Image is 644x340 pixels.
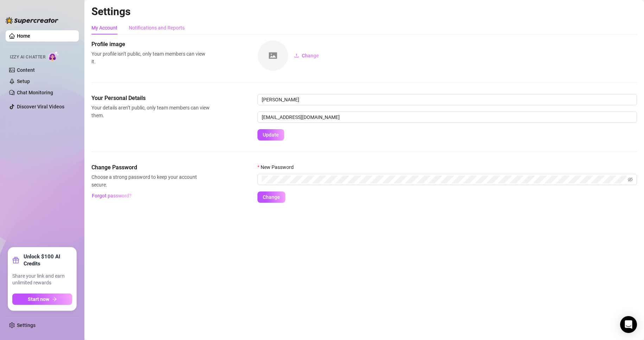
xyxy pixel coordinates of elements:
[129,24,185,32] div: Notifications and Reports
[10,54,45,61] span: Izzy AI Chatter
[294,53,299,58] span: upload
[91,5,637,18] h2: Settings
[12,257,19,264] span: gift
[257,94,637,105] input: Enter name
[12,294,72,305] button: Start nowarrow-right
[257,129,284,140] button: Update
[302,53,319,58] span: Change
[17,78,30,84] a: Setup
[17,104,64,109] a: Discover Viral Videos
[28,296,49,302] span: Start now
[17,67,35,73] a: Content
[257,112,637,123] input: Enter new email
[258,40,288,71] img: square-placeholder.png
[628,177,633,182] span: eye-invisible
[257,163,298,171] label: New Password
[262,176,626,183] input: New Password
[92,193,132,199] span: Forgot password?
[91,24,117,32] div: My Account
[91,173,210,189] span: Choose a strong password to keep your account secure.
[52,297,57,302] span: arrow-right
[17,90,53,95] a: Chat Monitoring
[91,94,210,102] span: Your Personal Details
[17,33,30,39] a: Home
[91,40,210,49] span: Profile image
[91,104,210,119] span: Your details aren’t public, only team members can view them.
[24,253,72,267] strong: Unlock $100 AI Credits
[6,17,58,24] img: logo-BBDzfeDw.svg
[91,190,132,201] button: Forgot password?
[263,132,279,138] span: Update
[48,51,59,61] img: AI Chatter
[12,273,72,287] span: Share your link and earn unlimited rewards
[263,194,280,200] span: Change
[91,50,210,65] span: Your profile isn’t public, only team members can view it.
[91,163,210,172] span: Change Password
[17,322,36,328] a: Settings
[620,316,637,333] div: Open Intercom Messenger
[257,191,285,203] button: Change
[288,50,325,61] button: Change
